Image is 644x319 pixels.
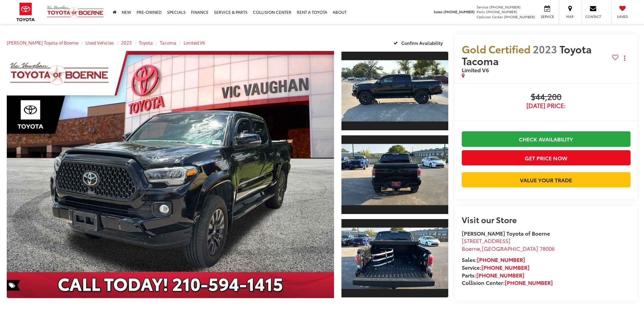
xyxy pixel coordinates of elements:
a: [PERSON_NAME] Toyota of Boerne [7,39,78,46]
a: 2023 [121,39,132,46]
img: Vic Vaughan Toyota of Boerne [47,5,104,19]
span: [PHONE_NUMBER] [486,9,517,14]
strong: Sales: [462,256,525,263]
span: Boerne [462,244,480,252]
span: [STREET_ADDRESS] [462,237,510,244]
span: Sales [434,9,443,14]
img: 2023 Toyota Tacoma Limited V6 [340,60,449,122]
span: [PHONE_NUMBER] [504,14,535,19]
strong: Parts: [462,271,524,279]
img: 2023 Toyota Tacoma Limited V6 [340,144,449,205]
a: Expand Photo 3 [341,218,448,298]
span: Saved [615,14,630,19]
a: Expand Photo 0 [7,51,334,298]
span: Limited V6 [462,66,489,74]
button: Confirm Availability [390,37,448,49]
a: Toyota [139,39,153,46]
span: 2023 [533,42,557,56]
span: , [462,244,555,252]
a: [STREET_ADDRESS] Boerne,[GEOGRAPHIC_DATA] 78006 [462,237,555,252]
span: Collision Center [477,14,503,19]
span: Map [563,14,577,19]
span: Contact [585,14,601,19]
span: Toyota Tacoma [462,42,592,68]
span: Gold Certified [462,42,530,56]
span: Service [540,14,555,19]
strong: Collision Center: [462,278,553,286]
a: [PHONE_NUMBER] [477,256,525,263]
span: 78006 [540,244,555,252]
span: $44,200 [462,92,630,102]
strong: [PERSON_NAME] Toyota of Boerne [462,229,550,237]
h2: Visit our Store [462,215,630,224]
a: Limited V6 [184,39,205,46]
a: [PHONE_NUMBER] [476,271,524,279]
button: Get Price Now [462,150,630,165]
span: Confirm Availability [401,40,443,46]
strong: Service: [462,263,529,271]
a: Expand Photo 1 [341,51,448,131]
span: [DATE] Price: [462,102,630,109]
span: [PHONE_NUMBER] [490,4,521,9]
span: [PHONE_NUMBER] [444,9,475,14]
a: Value Your Trade [462,172,630,187]
span: dropdown dots [624,55,625,61]
span: Parts [477,9,485,14]
a: Check Availability [462,131,630,147]
span: Special [7,280,20,291]
a: [PHONE_NUMBER] [481,263,529,271]
a: [PHONE_NUMBER] [505,278,553,286]
a: Tacoma [160,39,176,46]
img: 2023 Toyota Tacoma Limited V6 [3,50,337,299]
button: Actions [619,52,630,64]
a: Used Vehicles [86,39,114,46]
img: 2023 Toyota Tacoma Limited V6 [340,228,449,289]
a: Expand Photo 2 [341,135,448,215]
span: Service [477,4,488,9]
span: [GEOGRAPHIC_DATA] [482,244,538,252]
